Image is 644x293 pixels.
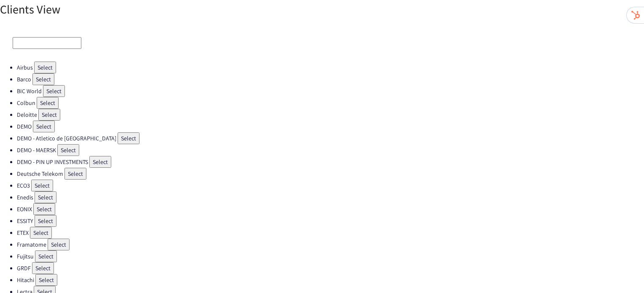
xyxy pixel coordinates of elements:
[48,239,70,250] button: Select
[17,109,644,121] li: Deloitte
[17,168,644,180] li: Deutsche Telekom
[35,215,56,227] button: Select
[17,227,644,239] li: ETEX
[64,168,86,180] button: Select
[57,144,79,156] button: Select
[17,262,644,274] li: GRDF
[34,62,56,73] button: Select
[35,250,57,262] button: Select
[17,156,644,168] li: DEMO - PIN UP INVESTMENTS
[38,109,60,121] button: Select
[17,144,644,156] li: DEMO - MAERSK
[602,253,644,293] iframe: Chat Widget
[43,85,65,97] button: Select
[33,203,55,215] button: Select
[89,156,111,168] button: Select
[17,191,644,203] li: Enedis
[17,62,644,73] li: Airbus
[17,132,644,144] li: DEMO - Atletico de [GEOGRAPHIC_DATA]
[17,85,644,97] li: BIC World
[17,121,644,132] li: DEMO
[33,121,55,132] button: Select
[17,215,644,227] li: ESSITY
[17,73,644,85] li: Barco
[17,250,644,262] li: Fujitsu
[17,239,644,250] li: Framatome
[17,274,644,286] li: Hitachi
[17,97,644,109] li: Colbun
[30,227,52,239] button: Select
[118,132,140,144] button: Select
[32,262,54,274] button: Select
[17,203,644,215] li: EONIX
[32,73,54,85] button: Select
[35,191,56,203] button: Select
[35,274,57,286] button: Select
[17,180,644,191] li: ECO3
[37,97,59,109] button: Select
[31,180,53,191] button: Select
